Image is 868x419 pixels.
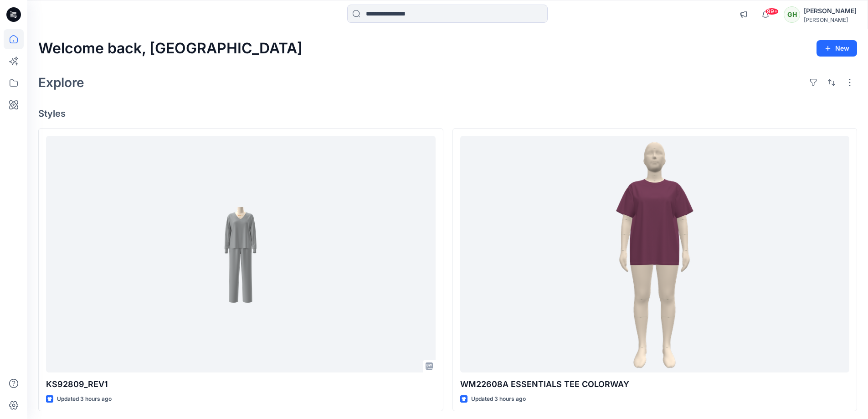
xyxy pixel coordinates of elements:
p: KS92809_REV1 [46,378,436,391]
a: KS92809_REV1 [46,136,436,372]
div: GH [784,6,800,23]
p: WM22608A ESSENTIALS TEE COLORWAY [460,378,850,391]
p: Updated 3 hours ago [57,394,112,404]
h2: Explore [38,75,84,90]
button: New [817,40,857,57]
span: 99+ [765,8,779,15]
p: Updated 3 hours ago [471,394,526,404]
div: [PERSON_NAME] [804,16,857,23]
a: WM22608A ESSENTIALS TEE COLORWAY [460,136,850,372]
h2: Welcome back, [GEOGRAPHIC_DATA] [38,40,303,57]
h4: Styles [38,108,857,119]
div: [PERSON_NAME] [804,5,857,16]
